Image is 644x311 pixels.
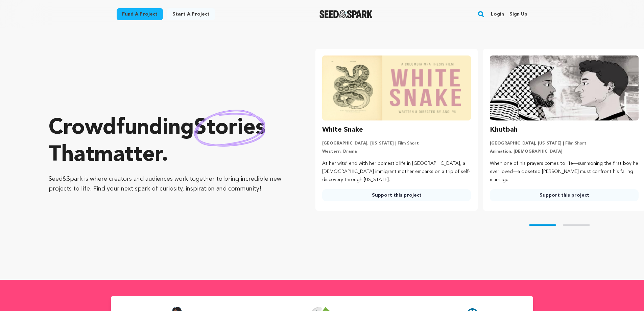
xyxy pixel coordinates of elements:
[94,145,162,166] span: matter
[490,189,639,201] a: Support this project
[490,160,639,184] p: When one of his prayers comes to life—summoning the first boy he ever loved—a closeted [PERSON_NA...
[491,9,504,20] a: Login
[322,160,471,184] p: At her wits’ end with her domestic life in [GEOGRAPHIC_DATA], a [DEMOGRAPHIC_DATA] immigrant moth...
[322,189,471,201] a: Support this project
[49,174,288,194] p: Seed&Spark is where creators and audiences work together to bring incredible new projects to life...
[49,115,288,169] p: Crowdfunding that .
[490,125,518,135] h3: Khutbah
[319,10,373,18] img: Seed&Spark Logo Dark Mode
[322,141,471,146] p: [GEOGRAPHIC_DATA], [US_STATE] | Film Short
[117,8,163,20] a: Fund a project
[490,55,639,120] img: Khutbah image
[322,125,363,135] h3: White Snake
[322,55,471,120] img: White Snake image
[322,149,471,154] p: Western, Drama
[490,141,639,146] p: [GEOGRAPHIC_DATA], [US_STATE] | Film Short
[319,10,373,18] a: Seed&Spark Homepage
[490,149,639,154] p: Animation, [DEMOGRAPHIC_DATA]
[509,9,527,20] a: Sign up
[167,8,215,20] a: Start a project
[194,110,265,147] img: hand sketched image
